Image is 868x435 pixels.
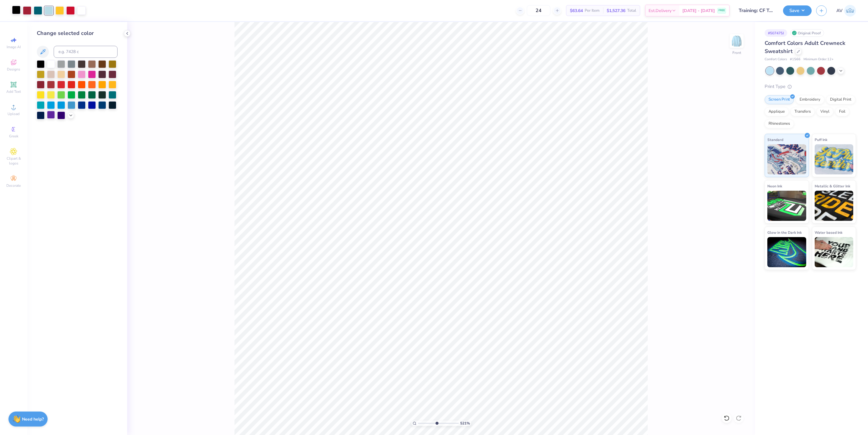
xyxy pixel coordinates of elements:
span: 521 % [460,421,470,426]
span: Minimum Order: 12 + [804,57,834,62]
span: Upload [8,111,20,116]
div: Change selected color [37,29,118,37]
span: Decorate [6,183,21,188]
span: Puff Ink [815,136,827,143]
div: Vinyl [816,107,833,116]
img: Aargy Velasco [844,5,856,17]
span: $63.64 [570,8,583,14]
span: [DATE] - [DATE] [682,8,715,14]
img: Water based Ink [815,237,854,267]
span: Comfort Colors [765,57,787,62]
input: – – [527,5,550,16]
div: Print Type [765,83,856,90]
span: $1,527.36 [607,8,625,14]
div: Foil [835,107,849,116]
span: Clipart & logos [3,156,24,166]
span: Water based Ink [815,229,842,236]
span: Comfort Colors Adult Crewneck Sweatshirt [765,39,845,55]
img: Puff Ink [815,144,854,174]
img: Neon Ink [767,191,806,221]
input: e.g. 7428 c [54,46,118,58]
div: Digital Print [826,95,855,104]
a: AV [836,5,856,17]
div: Applique [765,107,789,116]
span: Standard [767,136,783,143]
span: Glow in the Dark Ink [767,229,802,236]
span: Total [627,8,636,14]
span: Per Item [585,8,599,14]
span: Image AI [7,45,21,49]
span: # 1566 [790,57,800,62]
span: Neon Ink [767,183,782,189]
img: Front [731,35,743,47]
img: Metallic & Glitter Ink [815,191,854,221]
span: Add Text [6,89,21,94]
span: Greek [9,134,18,139]
input: Untitled Design [734,5,778,17]
span: Est. Delivery [649,8,671,14]
strong: Need help? [22,416,44,422]
div: Transfers [791,107,815,116]
span: FREE [719,8,725,13]
div: Screen Print [765,95,794,104]
img: Standard [767,144,806,174]
div: Front [732,50,741,55]
button: Save [783,5,812,16]
span: Designs [7,67,20,72]
img: Glow in the Dark Ink [767,237,806,267]
span: AV [836,7,843,14]
div: # 507475J [765,29,787,37]
div: Rhinestones [765,119,794,128]
div: Original Proof [790,29,824,37]
div: Embroidery [796,95,824,104]
span: Metallic & Glitter Ink [815,183,850,189]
